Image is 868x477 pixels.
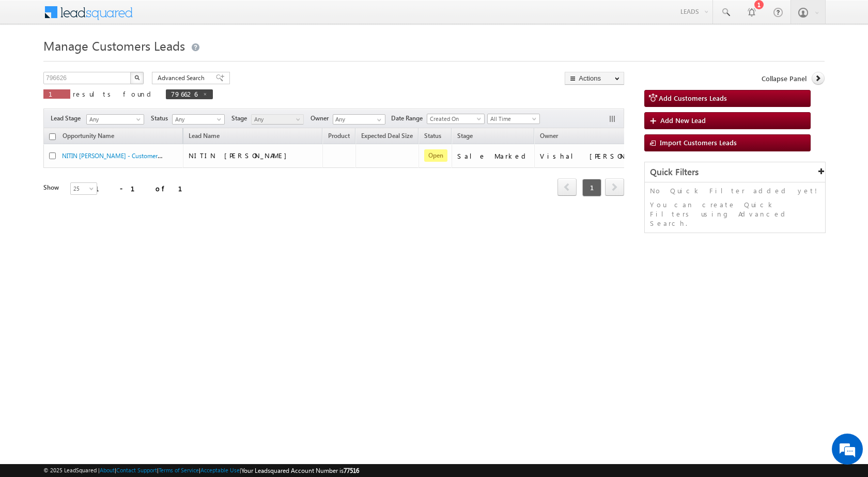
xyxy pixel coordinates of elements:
[762,74,807,83] span: Collapse Panel
[116,467,157,473] a: Contact Support
[419,130,446,144] a: Status
[43,37,185,54] span: Manage Customers Leads
[328,132,350,140] span: Product
[151,114,172,123] span: Status
[87,115,141,124] span: Any
[173,115,222,124] span: Any
[183,130,225,144] span: Lead Name
[189,151,292,160] span: NITIN [PERSON_NAME]
[100,467,115,473] a: About
[582,179,601,196] span: 1
[452,130,478,144] a: Stage
[659,94,727,102] span: Add Customers Leads
[43,466,359,475] span: © 2025 LeadSquared | | | | |
[565,72,624,85] button: Actions
[63,132,114,140] span: Opportunity Name
[49,89,65,98] span: 1
[57,130,119,144] a: Opportunity Name
[361,132,413,140] span: Expected Deal Size
[62,151,177,160] a: NITIN [PERSON_NAME] - Customers Leads
[371,115,384,125] a: Show All Items
[457,151,530,161] div: Sale Marked
[159,467,199,473] a: Terms of Service
[241,467,359,474] span: Your Leadsquared Account Number is
[49,133,56,140] input: Check all records
[605,178,624,196] span: next
[73,89,155,98] span: results found
[158,73,208,83] span: Advanced Search
[488,114,537,124] span: All Time
[333,114,385,125] input: Type to Search
[557,179,577,196] a: prev
[356,130,418,144] a: Expected Deal Size
[172,114,225,125] a: Any
[650,186,820,195] p: No Quick Filter added yet!
[427,114,481,124] span: Created On
[134,75,139,80] img: Search
[557,178,577,196] span: prev
[487,114,540,124] a: All Time
[43,183,62,192] div: Show
[252,115,301,124] span: Any
[540,151,643,161] div: Vishal [PERSON_NAME]
[70,182,97,195] a: 25
[86,114,144,125] a: Any
[51,114,85,123] span: Lead Stage
[457,132,473,140] span: Stage
[660,116,706,125] span: Add New Lead
[605,179,624,196] a: next
[200,467,240,473] a: Acceptable Use
[427,114,485,124] a: Created On
[540,132,558,140] span: Owner
[650,200,820,228] p: You can create Quick Filters using Advanced Search.
[251,114,304,125] a: Any
[231,114,251,123] span: Stage
[95,182,195,194] div: 1 - 1 of 1
[71,184,98,193] span: 25
[424,149,447,162] span: Open
[311,114,333,123] span: Owner
[344,467,359,474] span: 77516
[391,114,427,123] span: Date Range
[660,138,737,147] span: Import Customers Leads
[645,162,825,182] div: Quick Filters
[171,89,197,98] span: 796626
